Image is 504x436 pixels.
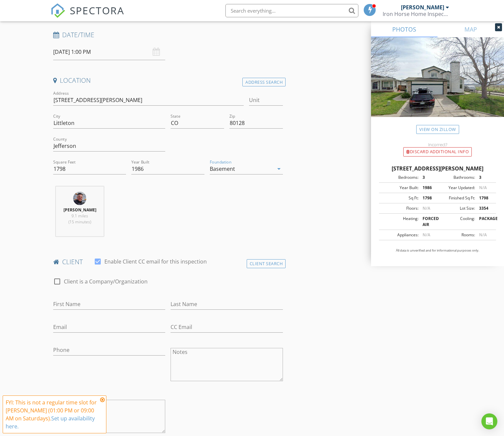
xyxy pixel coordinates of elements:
[423,205,430,211] span: N/A
[419,195,438,201] div: 1798
[68,219,91,225] span: (15 minutes)
[438,21,504,37] a: MAP
[371,37,504,133] img: streetview
[381,185,419,191] div: Year Built:
[475,174,494,180] div: 3
[53,76,283,85] h4: Location
[73,192,86,205] img: ihhi_jp_head.jpg
[438,195,475,201] div: Finished Sq Ft:
[419,185,438,191] div: 1986
[438,185,475,191] div: Year Updated:
[381,195,419,201] div: Sq Ft:
[371,21,438,37] a: PHOTOS
[371,142,504,147] div: Incorrect?
[379,248,496,253] p: All data is unverified and for informational purposes only.
[70,3,124,17] span: SPECTORA
[275,165,283,173] i: arrow_drop_down
[381,174,419,180] div: Bedrooms:
[53,258,283,266] h4: client
[438,205,475,211] div: Lot Size:
[104,258,207,265] label: Enable Client CC email for this inspection
[479,185,487,190] span: N/A
[210,166,235,172] div: Basement
[423,232,430,238] span: N/A
[381,205,419,211] div: Floors:
[419,174,438,180] div: 3
[6,398,98,430] div: FYI: This is not a regular time slot for [PERSON_NAME] (01:00 PM or 09:00 AM on Saturdays).
[438,232,475,238] div: Rooms:
[51,9,124,23] a: SPECTORA
[53,31,283,39] h4: Date/Time
[438,216,475,228] div: Cooling:
[381,216,419,228] div: Heating:
[53,44,166,60] input: Select date
[71,213,88,219] span: 9.1 miles
[401,4,444,11] div: [PERSON_NAME]
[419,216,438,228] div: FORCED AIR
[379,164,496,172] div: [STREET_ADDRESS][PERSON_NAME]
[481,413,497,429] div: Open Intercom Messenger
[475,205,494,211] div: 3354
[475,195,494,201] div: 1798
[51,3,65,18] img: The Best Home Inspection Software - Spectora
[479,232,487,238] span: N/A
[242,78,286,87] div: Address Search
[63,207,96,213] strong: [PERSON_NAME]
[416,125,459,134] a: View on Zillow
[475,216,494,228] div: PACKAGE
[383,11,449,17] div: Iron Horse Home Inspection LLC
[381,232,419,238] div: Appliances:
[225,4,358,17] input: Search everything...
[64,278,148,285] label: Client is a Company/Organization
[403,147,472,157] div: Discard Additional info
[247,259,286,268] div: Client Search
[438,174,475,180] div: Bathrooms:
